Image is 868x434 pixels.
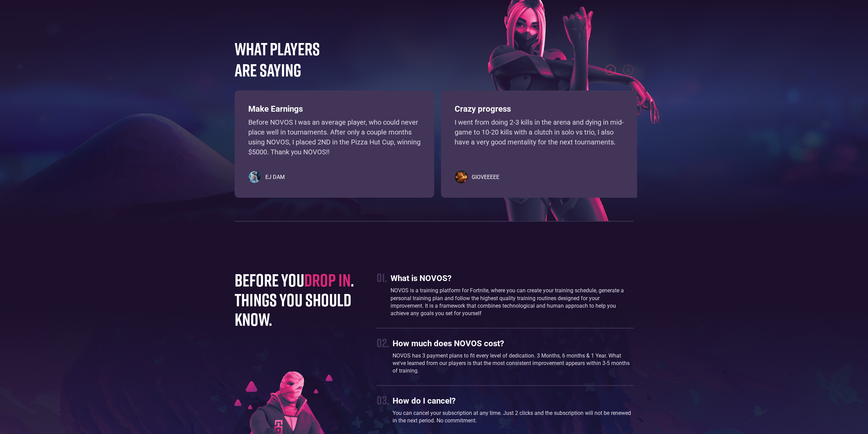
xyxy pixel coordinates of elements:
[455,117,627,157] p: I went from doing 2-3 kills in the arena and dying in mid-game to 10-20 kills with a clutch in so...
[393,339,633,349] h3: How much does NOVOS cost?
[235,270,363,329] h1: before you . things you should know.
[304,269,351,290] span: drop in
[265,174,285,181] h5: EJ DAM
[248,104,421,114] h3: Make Earnings
[623,65,634,75] div: next slide
[393,352,633,375] p: NOVOS has 3 payment plans to fit every level of dedication. 3 Months, 6 months & 1 Year. What we'...
[377,270,387,285] div: 01.
[377,335,389,350] div: 02.
[472,174,499,181] h5: GIOVEEEEE
[441,90,641,193] div: 2 of 4
[248,117,421,157] p: Before NOVOS I was an average player, who could never place well in tournaments. After only a cou...
[235,90,434,193] div: 1 of 4
[391,274,633,283] h3: What is NOVOS?
[605,65,616,75] div: previous slide
[235,90,634,193] div: carousel
[393,409,633,425] p: You can cancel your subscription at any time. Just 2 clicks and the subscription will not be rene...
[377,393,389,407] div: 03.
[455,104,627,114] h3: Crazy progress
[393,396,633,406] h3: How do I cancel?
[391,287,633,318] p: NOVOS is a training platform for Fortnite, where you can create your training schedule, generate ...
[235,38,337,81] h4: WHAT PLAYERS ARE SAYING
